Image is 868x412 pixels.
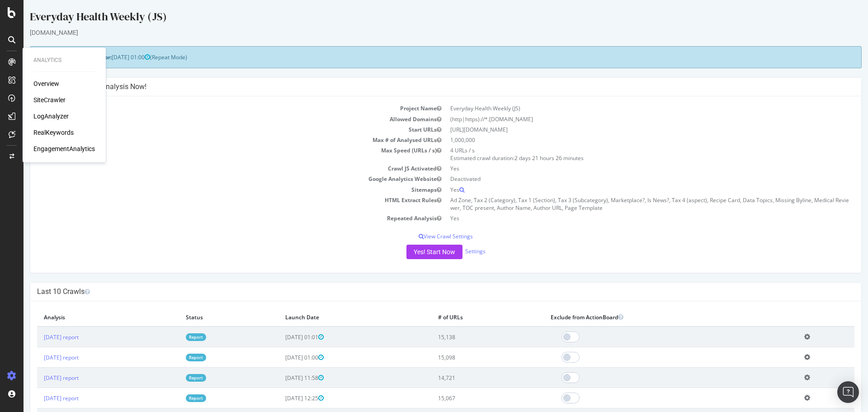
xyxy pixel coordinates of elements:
[14,163,422,174] td: Crawl JS Activated
[14,287,831,296] h4: Last 10 Crawls
[6,46,838,68] div: (Repeat Mode)
[14,195,422,213] td: HTML Extract Rules
[422,185,831,195] td: Yes
[33,95,66,104] a: SiteCrawler
[422,163,831,174] td: Yes
[837,381,859,403] div: Open Intercom Messenger
[33,128,74,137] a: RealKeywords
[422,135,831,145] td: 1,000,000
[33,144,95,153] a: EngagementAnalytics
[408,368,520,388] td: 14,721
[14,308,156,327] th: Analysis
[14,135,422,145] td: Max # of Analysed URLs
[442,247,462,255] a: Settings
[162,333,183,341] a: Report
[408,327,520,347] td: 15,138
[262,354,300,361] span: [DATE] 01:00
[262,394,300,402] span: [DATE] 12:25
[408,388,520,408] td: 15,067
[162,394,183,402] a: Report
[262,333,300,341] span: [DATE] 01:01
[14,145,422,163] td: Max Speed (URLs / s)
[156,308,255,327] th: Status
[383,245,439,259] button: Yes! Start Now
[14,232,831,240] p: View Crawl Settings
[422,195,831,213] td: Ad Zone, Tax 2 (Category), Tax 1 (Section), Tax 3 (Subcategory), Marketplace?, Is News?, Tax 4 (a...
[422,174,831,184] td: Deactivated
[520,308,774,327] th: Exclude from ActionBoard
[20,333,55,341] a: [DATE] report
[14,174,422,184] td: Google Analytics Website
[20,354,55,361] a: [DATE] report
[14,185,422,195] td: Sitemaps
[255,308,408,327] th: Launch Date
[20,374,55,382] a: [DATE] report
[14,124,422,135] td: Start URLs
[6,28,838,37] div: [DOMAIN_NAME]
[422,103,831,114] td: Everyday Health Weekly (JS)
[262,374,300,382] span: [DATE] 11:58
[33,112,69,121] a: LogAnalyzer
[408,308,520,327] th: # of URLs
[162,354,183,361] a: Report
[491,154,560,162] span: 2 days 21 hours 26 minutes
[14,82,831,91] h4: Configure your New Analysis Now!
[33,79,59,88] a: Overview
[14,114,422,124] td: Allowed Domains
[33,57,95,64] div: Analytics
[422,145,831,163] td: 4 URLs / s Estimated crawl duration:
[422,114,831,124] td: (http|https)://*.[DOMAIN_NAME]
[422,124,831,135] td: [URL][DOMAIN_NAME]
[408,347,520,368] td: 15,098
[14,103,422,114] td: Project Name
[422,213,831,223] td: Yes
[88,53,127,61] span: [DATE] 01:00
[14,53,88,61] strong: Next Launch Scheduled for:
[6,9,838,28] div: Everyday Health Weekly (JS)
[162,374,183,382] a: Report
[14,213,422,223] td: Repeated Analysis
[20,394,55,402] a: [DATE] report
